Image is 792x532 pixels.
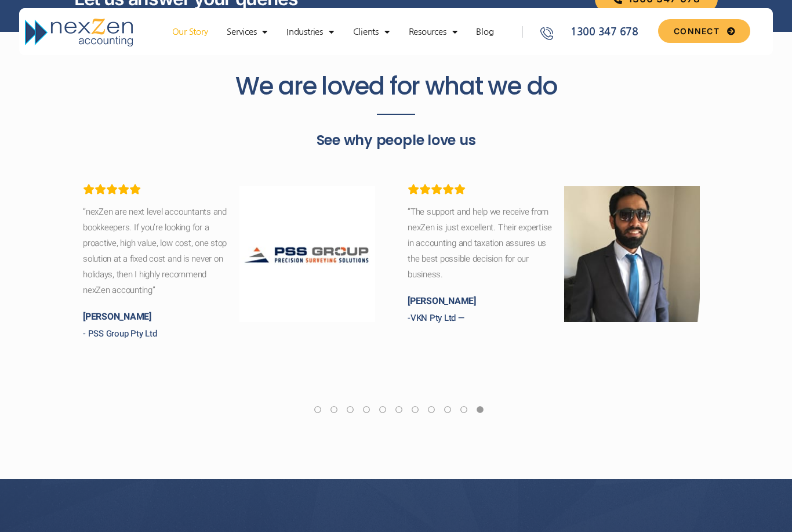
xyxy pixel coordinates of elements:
[408,204,709,283] p: “The support and help we receive from nexZen is just excellent. Their expertise in accounting and...
[221,26,273,38] a: Services
[83,204,384,298] p: “nexZen are next level accountants and bookkeepers. If you’re looking for a proactive, high value...
[408,311,709,325] div: -VKN Pty Ltd —
[347,26,395,38] a: Clients
[568,24,638,40] span: 1300 347 678
[83,310,384,324] div: [PERSON_NAME]
[470,26,499,38] a: Blog
[539,24,653,40] a: 1300 347 678
[403,26,463,38] a: Resources
[658,19,750,43] a: CONNECT
[408,294,709,308] div: [PERSON_NAME]
[166,26,214,38] a: Our Story
[77,128,715,153] p: See why people love us
[77,72,715,101] h2: We are loved for what we do
[150,26,516,38] nav: Menu
[83,327,384,341] div: - PSS Group Pty Ltd
[674,27,720,35] span: CONNECT
[281,26,339,38] a: Industries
